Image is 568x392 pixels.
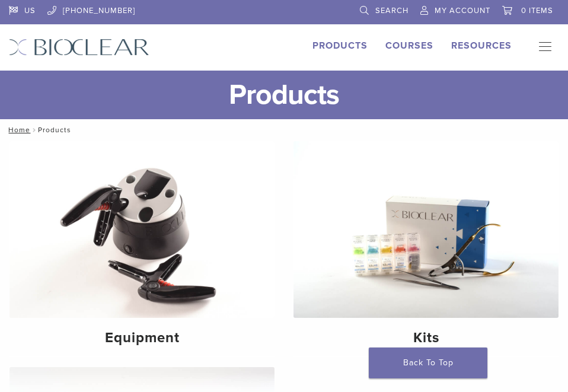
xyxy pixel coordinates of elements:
[312,40,368,52] a: Products
[293,141,559,356] a: Kits
[303,327,549,349] h4: Kits
[5,126,30,134] a: Home
[435,6,490,15] span: My Account
[30,127,38,133] span: /
[529,39,559,56] nav: Primary Navigation
[375,6,409,15] span: Search
[521,6,553,15] span: 0 items
[385,40,433,52] a: Courses
[9,141,275,356] a: Equipment
[19,327,265,349] h4: Equipment
[293,141,559,318] img: Kits
[369,348,487,378] a: Back To Top
[451,40,512,52] a: Resources
[9,39,149,56] img: Bioclear
[9,141,275,318] img: Equipment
